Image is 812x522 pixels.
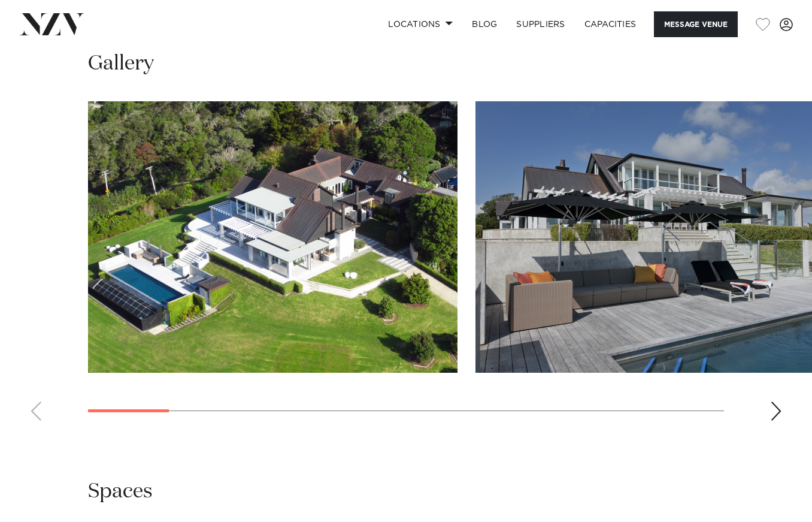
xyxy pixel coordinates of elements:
button: Message Venue [654,11,738,37]
img: nzv-logo.png [19,13,84,35]
a: SUPPLIERS [507,11,574,37]
a: Locations [378,11,462,37]
h2: Spaces [88,478,153,505]
a: Capacities [575,11,646,37]
swiper-slide: 1 / 13 [88,101,457,373]
h2: Gallery [88,50,154,77]
a: BLOG [462,11,507,37]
